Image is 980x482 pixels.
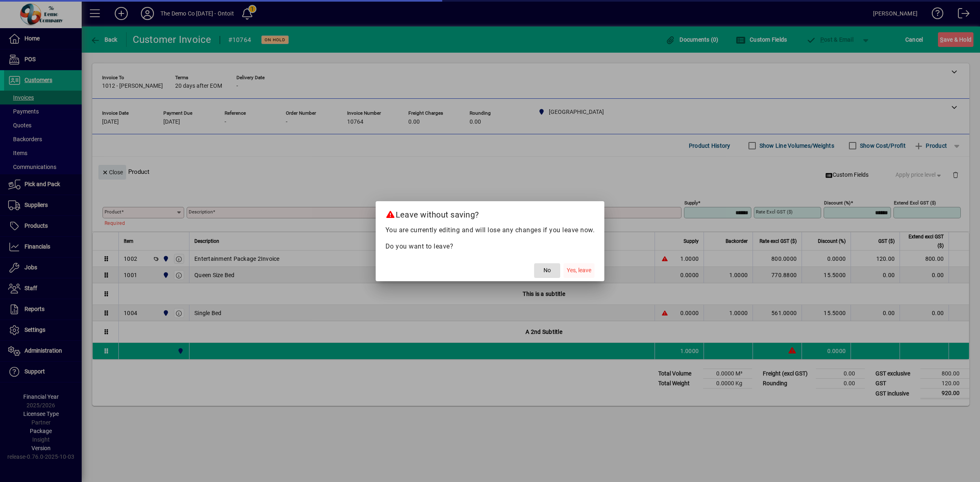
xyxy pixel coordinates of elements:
h2: Leave without saving? [376,201,605,225]
button: No [534,263,560,278]
button: Yes, leave [563,263,595,278]
p: You are currently editing and will lose any changes if you leave now. [385,225,595,235]
p: Do you want to leave? [385,242,595,251]
span: Yes, leave [567,266,591,275]
span: No [543,266,551,275]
